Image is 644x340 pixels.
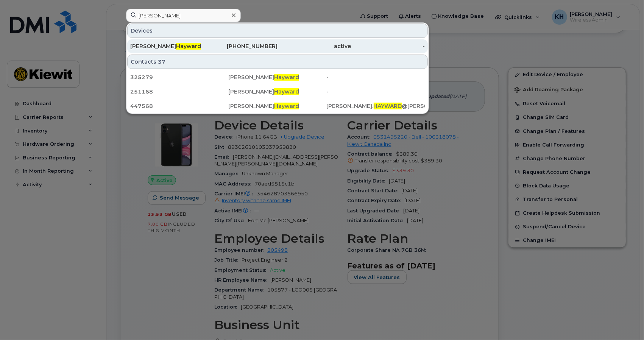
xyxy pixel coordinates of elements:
[130,42,204,50] div: [PERSON_NAME]
[158,58,165,66] span: 37
[130,73,228,81] div: 325279
[274,88,299,95] span: Hayward
[327,73,425,81] div: -
[327,88,425,95] div: -
[327,102,425,110] div: [PERSON_NAME]. @[PERSON_NAME][DOMAIN_NAME]
[127,85,428,98] a: 251168[PERSON_NAME]Hayward-
[127,55,428,69] div: Contacts
[127,70,428,84] a: 325279[PERSON_NAME]Hayward-
[127,99,428,113] a: 447568[PERSON_NAME]Hayward[PERSON_NAME].HAYWARD@[PERSON_NAME][DOMAIN_NAME]
[127,39,428,53] a: [PERSON_NAME]Hayward[PHONE_NUMBER]active-
[176,43,201,50] span: Hayward
[611,307,638,334] iframe: Messenger Launcher
[126,9,241,22] input: Find something...
[351,42,425,50] div: -
[228,73,326,81] div: [PERSON_NAME]
[274,74,299,81] span: Hayward
[228,88,326,95] div: [PERSON_NAME]
[130,102,228,110] div: 447568
[130,88,228,95] div: 251168
[278,42,351,50] div: active
[127,23,428,38] div: Devices
[204,42,278,50] div: [PHONE_NUMBER]
[274,103,299,109] span: Hayward
[228,102,326,110] div: [PERSON_NAME]
[374,103,402,109] span: HAYWARD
